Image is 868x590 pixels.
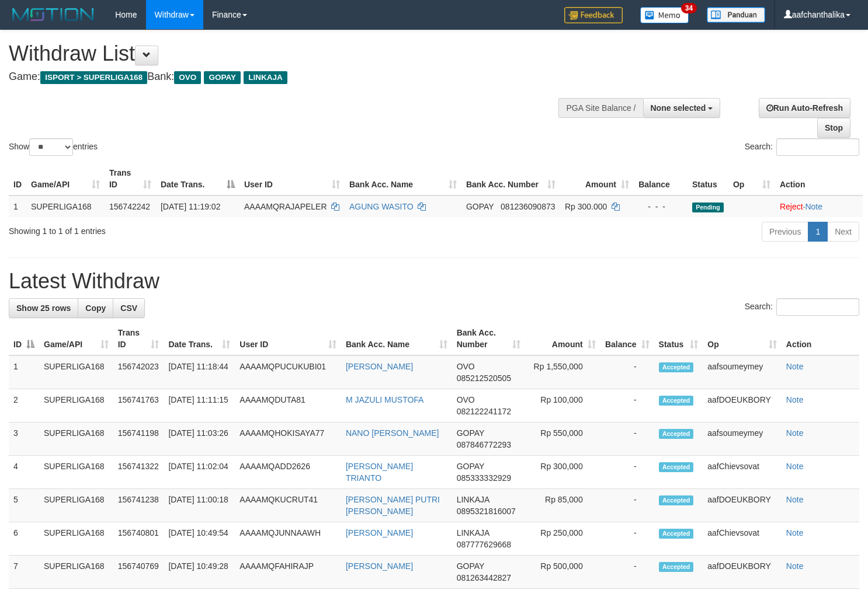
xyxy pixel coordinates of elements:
[29,138,73,156] select: Showentries
[703,456,782,489] td: aafChievsovat
[9,355,39,389] td: 1
[113,298,145,318] a: CSV
[564,7,623,23] img: Feedback.jpg
[786,362,804,371] a: Note
[703,322,782,355] th: Op: activate to sort column ascending
[659,562,694,572] span: Accepted
[113,489,164,522] td: 156741238
[9,195,26,217] td: 1
[40,71,147,84] span: ISPORT > SUPERLIGA168
[164,489,235,522] td: [DATE] 11:00:18
[775,162,863,195] th: Action
[113,522,164,556] td: 156740801
[156,162,239,195] th: Date Trans.: activate to sort column descending
[525,522,600,556] td: Rp 250,000
[9,138,98,156] label: Show entries
[204,71,241,84] span: GOPAY
[659,362,694,372] span: Accepted
[565,202,607,211] span: Rp 300.000
[9,556,39,589] td: 7
[782,322,859,355] th: Action
[9,423,39,456] td: 3
[745,138,859,156] label: Search:
[525,556,600,589] td: Rp 500,000
[39,489,113,522] td: SUPERLIGA168
[762,222,808,242] a: Previous
[39,322,113,355] th: Game/API: activate to sort column ascending
[457,462,484,471] span: GOPAY
[600,322,654,355] th: Balance: activate to sort column ascending
[600,522,654,556] td: -
[457,373,511,383] span: Copy 085212520505 to clipboard
[461,162,560,195] th: Bank Acc. Number: activate to sort column ascending
[9,298,78,318] a: Show 25 rows
[113,355,164,389] td: 156742023
[634,162,688,195] th: Balance
[786,462,804,471] a: Note
[39,456,113,489] td: SUPERLIGA168
[9,162,26,195] th: ID
[780,202,803,211] a: Reject
[235,355,341,389] td: AAAAMQPUCUKUBI01
[346,428,439,438] a: NANO [PERSON_NAME]
[659,462,694,472] span: Accepted
[776,298,859,316] input: Search:
[457,428,484,438] span: GOPAY
[105,162,156,195] th: Trans ID: activate to sort column ascending
[164,322,235,355] th: Date Trans.: activate to sort column ascending
[786,495,804,504] a: Note
[39,423,113,456] td: SUPERLIGA168
[235,489,341,522] td: AAAAMQKUCRUT41
[346,561,413,571] a: [PERSON_NAME]
[26,195,105,217] td: SUPERLIGA168
[805,202,822,211] a: Note
[341,322,452,355] th: Bank Acc. Name: activate to sort column ascending
[654,322,703,355] th: Status: activate to sort column ascending
[501,202,555,211] span: Copy 081236090873 to clipboard
[786,561,804,571] a: Note
[39,522,113,556] td: SUPERLIGA168
[346,495,440,516] a: [PERSON_NAME] PUTRI [PERSON_NAME]
[85,303,106,313] span: Copy
[817,118,850,138] a: Stop
[600,456,654,489] td: -
[452,322,525,355] th: Bank Acc. Number: activate to sort column ascending
[703,389,782,423] td: aafDOEUKBORY
[164,456,235,489] td: [DATE] 11:02:04
[457,507,516,516] span: Copy 0895321816007 to clipboard
[346,462,413,483] a: [PERSON_NAME] TRIANTO
[600,423,654,456] td: -
[16,303,71,313] span: Show 25 rows
[643,98,721,118] button: None selected
[525,389,600,423] td: Rp 100,000
[349,202,414,211] a: AGUNG WASITO
[703,489,782,522] td: aafDOEUKBORY
[786,528,804,537] a: Note
[457,362,475,371] span: OVO
[703,423,782,456] td: aafsoumeymey
[681,3,697,13] span: 34
[113,389,164,423] td: 156741763
[558,98,643,118] div: PGA Site Balance /
[692,203,724,212] span: Pending
[703,556,782,589] td: aafDOEUKBORY
[600,556,654,589] td: -
[457,407,511,416] span: Copy 082122241172 to clipboard
[640,7,689,23] img: Button%20Memo.svg
[113,423,164,456] td: 156741198
[164,522,235,556] td: [DATE] 10:49:54
[9,489,39,522] td: 5
[244,71,287,84] span: LINKAJA
[728,162,775,195] th: Op: activate to sort column ascending
[600,355,654,389] td: -
[235,389,341,423] td: AAAAMQDUTA81
[164,355,235,389] td: [DATE] 11:18:44
[457,540,511,549] span: Copy 087777629668 to clipboard
[560,162,634,195] th: Amount: activate to sort column ascending
[688,162,728,195] th: Status
[346,395,424,404] a: M JAZULI MUSTOFA
[457,473,511,483] span: Copy 085333332929 to clipboard
[9,389,39,423] td: 2
[9,221,353,237] div: Showing 1 to 1 of 1 entries
[525,322,600,355] th: Amount: activate to sort column ascending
